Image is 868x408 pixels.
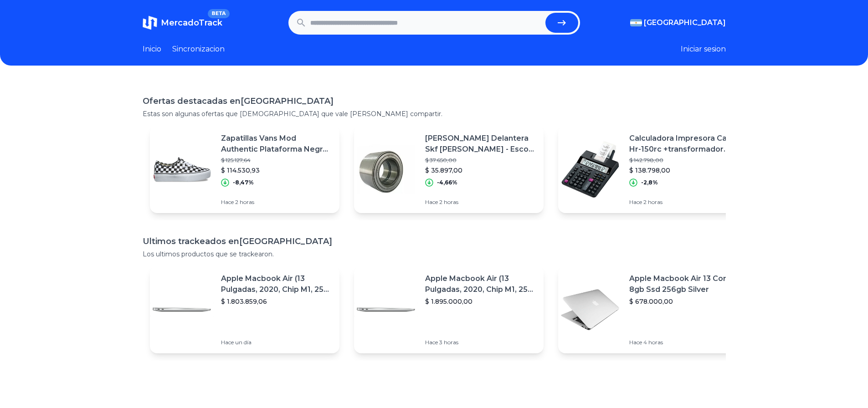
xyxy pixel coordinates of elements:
span: BETA [208,9,229,18]
a: Featured image[PERSON_NAME] Delantera Skf [PERSON_NAME] - Escort - Fiesta Vw Gol$ 37.650,00$ 35.8... [354,126,544,213]
a: Inicio [143,44,161,55]
p: Apple Macbook Air 13 Core I5 8gb Ssd 256gb Silver [629,273,740,295]
img: Featured image [150,138,214,201]
a: Featured imageApple Macbook Air (13 Pulgadas, 2020, Chip M1, 256 Gb De Ssd, 8 Gb De Ram) - Plata$... [150,266,339,353]
p: $ 1.803.859,06 [221,297,332,306]
h1: Ofertas destacadas en [GEOGRAPHIC_DATA] [143,95,726,107]
p: Los ultimos productos que se trackearon. [143,250,726,259]
p: $ 678.000,00 [629,297,740,306]
p: Hace un día [221,339,332,346]
p: Hace 2 horas [629,199,740,206]
p: [PERSON_NAME] Delantera Skf [PERSON_NAME] - Escort - Fiesta Vw Gol [425,133,536,155]
a: Sincronizacion [172,44,225,55]
p: -2,8% [641,179,658,186]
button: [GEOGRAPHIC_DATA] [630,17,726,28]
h1: Ultimos trackeados en [GEOGRAPHIC_DATA] [143,235,726,248]
p: $ 114.530,93 [221,166,332,175]
p: $ 37.650,00 [425,157,536,164]
p: -4,66% [437,179,457,186]
span: [GEOGRAPHIC_DATA] [644,17,726,28]
a: Featured imageZapatillas Vans Mod Authentic Plataforma Negra [PERSON_NAME] Cuadro$ 125.127,64$ 11... [150,126,339,213]
a: Featured imageApple Macbook Air (13 Pulgadas, 2020, Chip M1, 256 Gb De Ssd, 8 Gb De Ram) - Plata$... [354,266,544,353]
p: $ 35.897,00 [425,166,536,175]
p: Apple Macbook Air (13 Pulgadas, 2020, Chip M1, 256 Gb De Ssd, 8 Gb De Ram) - Plata [221,273,332,295]
p: Estas son algunas ofertas que [DEMOGRAPHIC_DATA] que vale [PERSON_NAME] compartir. [143,109,726,118]
img: Featured image [558,138,622,201]
p: $ 138.798,00 [629,166,740,175]
a: Featured imageCalculadora Impresora Casio Hr-150rc +transformador Obelisco$ 142.798,00$ 138.798,0... [558,126,748,213]
img: MercadoTrack [143,15,157,30]
p: Hace 3 horas [425,339,536,346]
p: Hace 4 horas [629,339,740,346]
p: Hace 2 horas [221,199,332,206]
p: -8,47% [233,179,254,186]
p: Zapatillas Vans Mod Authentic Plataforma Negra [PERSON_NAME] Cuadro [221,133,332,155]
img: Argentina [630,19,642,26]
p: Hace 2 horas [425,199,536,206]
p: $ 125.127,64 [221,157,332,164]
p: $ 1.895.000,00 [425,297,536,306]
img: Featured image [354,278,418,342]
img: Featured image [558,278,622,342]
button: Iniciar sesion [681,44,726,55]
p: Calculadora Impresora Casio Hr-150rc +transformador Obelisco [629,133,740,155]
p: Apple Macbook Air (13 Pulgadas, 2020, Chip M1, 256 Gb De Ssd, 8 Gb De Ram) - Plata [425,273,536,295]
a: Featured imageApple Macbook Air 13 Core I5 8gb Ssd 256gb Silver$ 678.000,00Hace 4 horas [558,266,748,353]
img: Featured image [150,278,214,342]
img: Featured image [354,138,418,201]
p: $ 142.798,00 [629,157,740,164]
a: MercadoTrackBETA [143,15,222,30]
span: MercadoTrack [161,18,222,28]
